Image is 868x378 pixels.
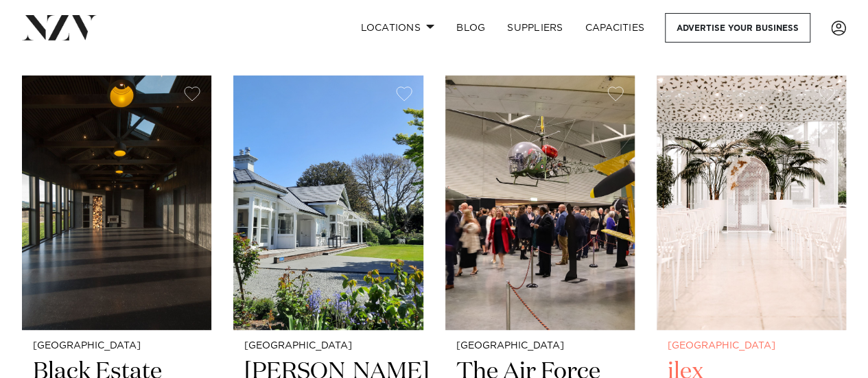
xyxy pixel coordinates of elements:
a: Advertise your business [665,13,810,43]
a: Capacities [574,13,656,43]
a: SUPPLIERS [496,13,574,43]
img: nzv-logo.png [22,15,97,40]
small: [GEOGRAPHIC_DATA] [668,341,835,351]
small: [GEOGRAPHIC_DATA] [33,341,200,351]
a: BLOG [445,13,496,43]
a: Locations [349,13,445,43]
small: [GEOGRAPHIC_DATA] [456,341,624,351]
img: wedding ceremony at ilex cafe in christchurch [657,75,846,330]
small: [GEOGRAPHIC_DATA] [244,341,412,351]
